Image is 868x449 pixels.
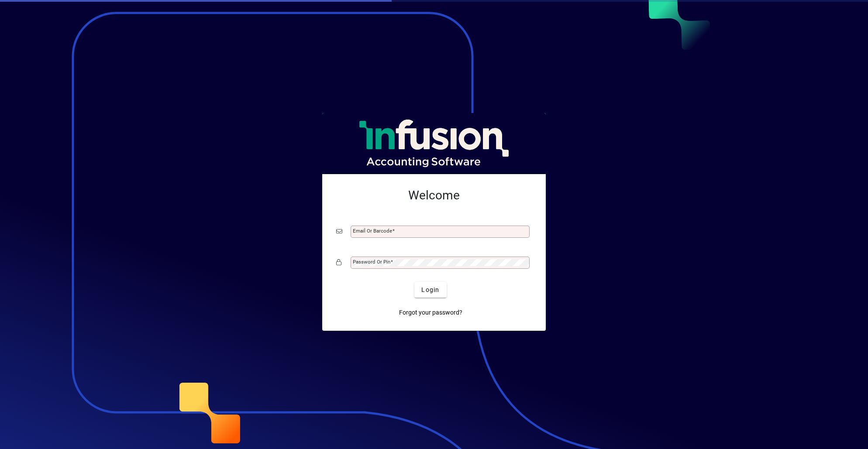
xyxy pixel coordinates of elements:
[353,259,390,265] mat-label: Password or Pin
[396,305,466,320] a: Forgot your password?
[353,228,392,234] mat-label: Email or Barcode
[336,188,532,203] h2: Welcome
[421,285,439,295] span: Login
[414,282,446,298] button: Login
[399,308,462,317] span: Forgot your password?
